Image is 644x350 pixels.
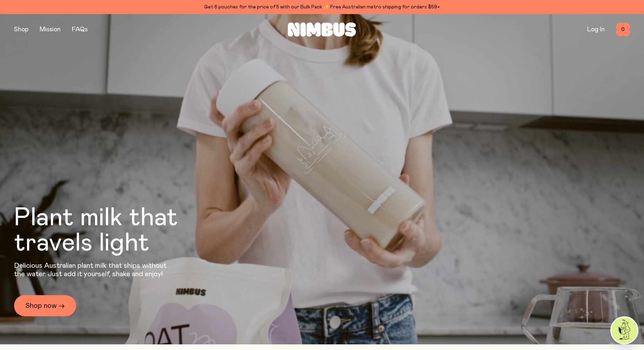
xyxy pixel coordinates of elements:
[14,295,76,316] a: Shop now →
[587,26,605,33] a: Log In
[611,317,637,343] img: agent
[14,3,630,11] div: Get 6 pouches for the price of 5 with our Bulk Pack ✨ Free Australian metro shipping for orders $59+
[40,26,61,33] a: Mission
[616,22,630,37] button: 0
[14,205,216,256] h1: Plant milk that travels light
[72,26,88,33] a: FAQs
[14,261,171,278] p: Delicious Australian plant milk that ships without the water. Just add it yourself, shake and enjoy!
